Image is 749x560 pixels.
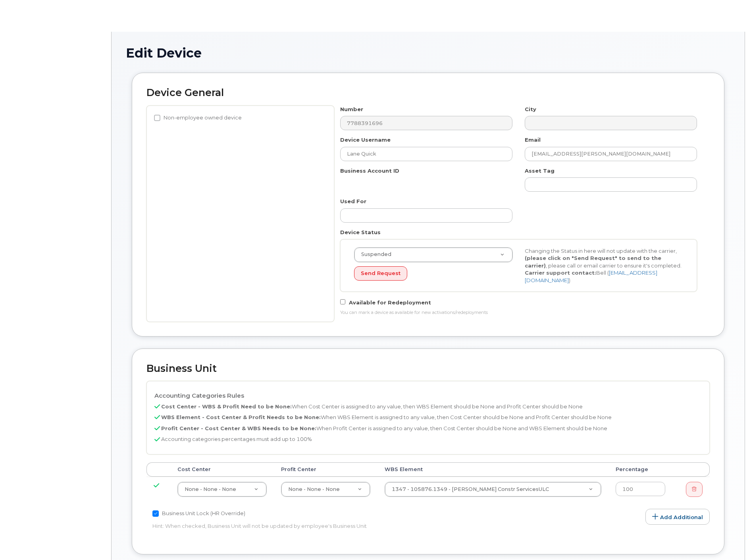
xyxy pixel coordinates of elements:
a: Add Additional [645,509,710,525]
div: Changing the Status in here will not update with the carrier, , please call or email carrier to e... [519,247,689,284]
span: Suspended [356,251,391,258]
p: When Profit Center is assigned to any value, then Cost Center should be None and WBS Element shou... [154,425,702,432]
label: Business Unit Lock (HR Override) [152,509,245,518]
a: None - None - None [281,482,370,496]
th: Percentage [608,462,672,477]
h1: Edit Device [126,46,730,60]
input: Non-employee owned device [154,115,160,121]
p: Accounting categories percentages must add up to 100% [154,435,702,443]
label: Device Username [340,136,391,144]
strong: Carrier support contact: [525,269,596,276]
a: [EMAIL_ADDRESS][DOMAIN_NAME] [525,269,657,283]
label: Number [340,106,363,113]
a: 1347 - 105876.1349 - [PERSON_NAME] Constr ServicesULC [385,482,601,496]
a: Suspended [354,248,512,262]
label: Email [525,136,541,144]
span: Available for Redeployment [349,299,431,306]
label: Used For [340,198,366,205]
p: Hint: When checked, Business Unit will not be updated by employee's Business Unit [152,522,516,530]
strong: (please click on "Send Request" to send to the carrier) [525,255,661,269]
b: Profit Center - Cost Center & WBS Needs to be None: [161,425,316,431]
th: Profit Center [274,462,377,477]
label: City [525,106,536,113]
div: You can mark a device as available for new activations/redeployments [340,310,697,316]
a: None - None - None [178,482,266,496]
input: Business Unit Lock (HR Override) [152,510,159,517]
span: None - None - None [185,486,236,492]
button: Send Request [354,266,407,281]
th: WBS Element [377,462,608,477]
th: Cost Center [170,462,274,477]
b: Cost Center - WBS & Profit Need to be None: [161,403,292,410]
b: WBS Element - Cost Center & Profit Needs to be None: [161,414,321,420]
label: Non-employee owned device [154,113,242,123]
label: Device Status [340,229,381,236]
h2: Device General [146,87,710,98]
h2: Business Unit [146,363,710,374]
label: Asset Tag [525,167,555,175]
span: None - None - None [288,486,340,492]
label: Business Account ID [340,167,399,175]
p: When WBS Element is assigned to any value, then Cost Center should be None and Profit Center shou... [154,414,702,421]
span: 1347 - 105876.1349 - Kiewit Constr ServicesULC [392,486,549,492]
h4: Accounting Categories Rules [154,393,702,399]
p: When Cost Center is assigned to any value, then WBS Element should be None and Profit Center shou... [154,403,702,410]
input: Available for Redeployment [340,299,345,304]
